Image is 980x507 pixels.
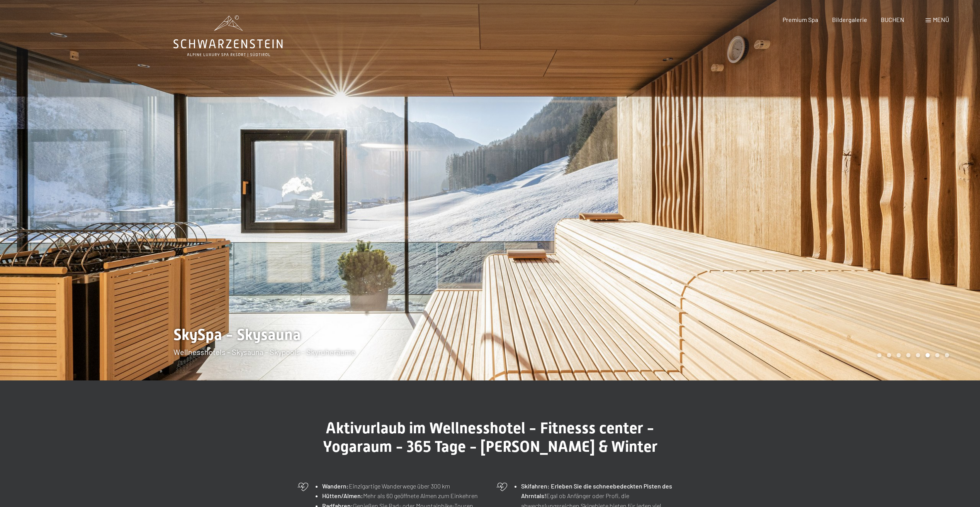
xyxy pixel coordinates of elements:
div: Carousel Page 3 [897,353,901,357]
div: Carousel Page 8 [945,353,949,357]
strong: Skifahren: [521,482,550,490]
a: BUCHEN [881,16,904,23]
strong: Hütten/Almen: [322,492,363,499]
div: Carousel Page 1 [877,353,881,357]
div: Carousel Page 2 [887,353,891,357]
li: Mehr als 60 geöffnete Almen zum Einkehren [322,491,484,501]
div: Carousel Page 7 [935,353,939,357]
span: Menü [933,16,949,23]
div: Carousel Page 5 [916,353,920,357]
span: Aktivurlaub im Wellnesshotel - Fitnesss center - Yogaraum - 365 Tage - [PERSON_NAME] & Winter [323,419,657,456]
div: Carousel Page 4 [906,353,910,357]
strong: Erleben Sie die schneebedeckten Pisten des Ahrntals! [521,482,672,500]
div: Carousel Pagination [875,353,949,357]
a: Premium Spa [783,16,818,23]
strong: Wandern: [322,482,349,490]
a: Bildergalerie [832,16,867,23]
li: Einzigartige Wanderwege über 300 km [322,481,484,491]
div: Carousel Page 6 (Current Slide) [926,353,930,357]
